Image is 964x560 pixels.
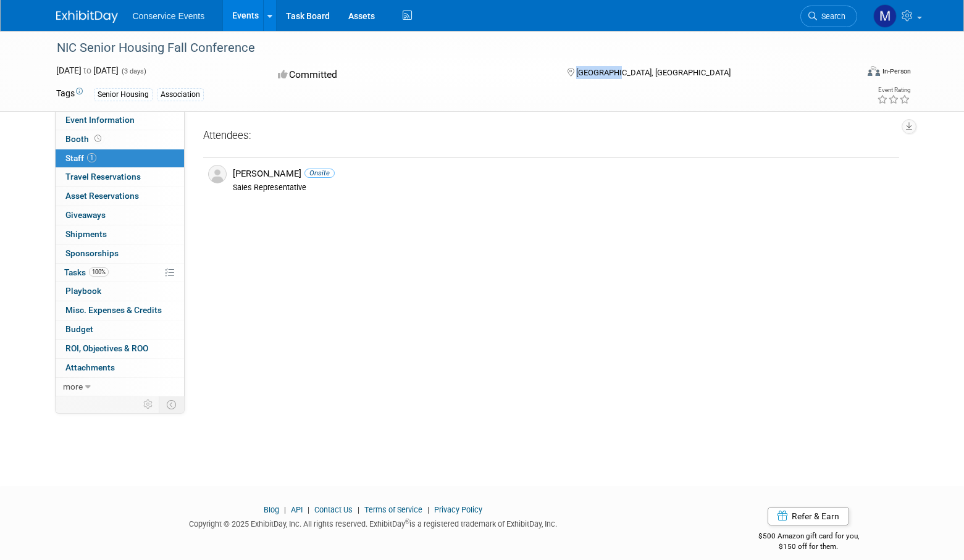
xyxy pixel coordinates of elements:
[576,68,731,77] span: [GEOGRAPHIC_DATA], [GEOGRAPHIC_DATA]
[94,88,153,101] div: Senior Housing
[56,359,184,377] a: Attachments
[291,505,303,514] a: API
[65,115,135,125] span: Event Information
[304,505,312,514] span: |
[233,168,894,180] div: [PERSON_NAME]
[274,64,547,86] div: Committed
[56,130,184,149] a: Booth
[65,229,107,239] span: Shipments
[56,65,119,75] span: [DATE] [DATE]
[56,225,184,244] a: Shipments
[233,183,894,193] div: Sales Representative
[159,396,184,412] td: Toggle Event Tabs
[56,206,184,225] a: Giveaways
[281,505,289,514] span: |
[56,10,118,23] img: ExhibitDay
[405,518,409,525] sup: ®
[65,324,93,334] span: Budget
[817,12,845,21] span: Search
[157,88,204,101] div: Association
[208,165,227,183] img: Associate-Profile-5.png
[56,301,184,320] a: Misc. Expenses & Credits
[138,396,159,412] td: Personalize Event Tab Strip
[65,305,162,315] span: Misc. Expenses & Credits
[52,37,839,59] div: NIC Senior Housing Fall Conference
[56,187,184,206] a: Asset Reservations
[56,378,184,396] a: more
[56,264,184,282] a: Tasks100%
[65,172,141,182] span: Travel Reservations
[65,362,115,372] span: Attachments
[56,87,83,101] td: Tags
[120,67,146,75] span: (3 days)
[304,169,335,178] span: Onsite
[87,153,96,162] span: 1
[63,382,83,391] span: more
[784,64,912,83] div: Event Format
[882,67,911,76] div: In-Person
[264,505,279,514] a: Blog
[65,153,96,163] span: Staff
[203,128,899,144] div: Attendees:
[56,111,184,130] a: Event Information
[873,4,897,28] img: Marley Staker
[314,505,353,514] a: Contact Us
[868,66,880,76] img: Format-Inperson.png
[65,343,148,353] span: ROI, Objectives & ROO
[64,267,109,277] span: Tasks
[800,6,857,27] a: Search
[56,244,184,263] a: Sponsorships
[709,541,908,552] div: $150 off for them.
[65,134,104,144] span: Booth
[65,210,106,220] span: Giveaways
[65,286,101,296] span: Playbook
[92,134,104,143] span: Booth not reserved yet
[56,320,184,339] a: Budget
[56,340,184,358] a: ROI, Objectives & ROO
[768,507,849,525] a: Refer & Earn
[56,168,184,186] a: Travel Reservations
[434,505,482,514] a: Privacy Policy
[877,87,910,93] div: Event Rating
[65,191,139,201] span: Asset Reservations
[89,267,109,277] span: 100%
[354,505,363,514] span: |
[709,523,908,551] div: $500 Amazon gift card for you,
[364,505,422,514] a: Terms of Service
[133,11,205,21] span: Conservice Events
[82,65,93,75] span: to
[65,248,119,258] span: Sponsorships
[56,282,184,301] a: Playbook
[424,505,432,514] span: |
[56,149,184,168] a: Staff1
[56,516,691,530] div: Copyright © 2025 ExhibitDay, Inc. All rights reserved. ExhibitDay is a registered trademark of Ex...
